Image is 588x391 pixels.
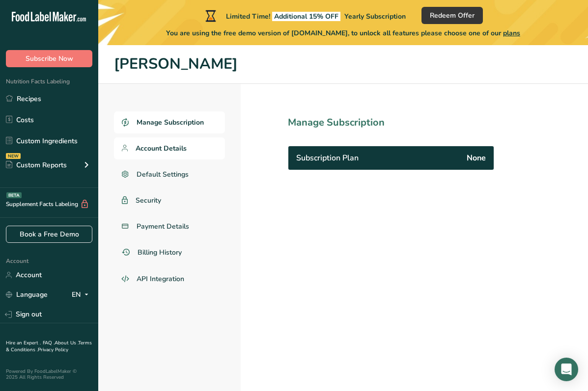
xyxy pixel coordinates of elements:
[467,152,486,164] span: None
[6,50,92,67] button: Subscribe Now
[137,169,189,180] span: Default Settings
[430,10,475,21] span: Redeem Offer
[136,195,161,206] span: Security
[72,289,92,301] div: EN
[166,28,520,38] span: You are using the free demo version of [DOMAIN_NAME], to unlock all features please choose one of...
[203,10,406,22] div: Limited Time!
[503,28,520,38] span: plans
[6,192,22,198] div: BETA
[6,160,67,170] div: Custom Reports
[43,339,55,346] a: FAQ .
[6,286,48,303] a: Language
[38,346,68,353] a: Privacy Policy
[137,117,204,128] span: Manage Subscription
[6,368,92,380] div: Powered By FoodLabelMaker © 2025 All Rights Reserved
[6,226,92,243] a: Book a Free Demo
[114,53,572,76] h1: [PERSON_NAME]
[421,7,483,24] button: Redeem Offer
[26,53,73,64] span: Subscribe Now
[296,152,359,164] span: Subscription Plan
[137,274,184,284] span: API Integration
[114,241,225,263] a: Billing History
[555,358,578,381] div: Open Intercom Messenger
[137,221,189,232] span: Payment Details
[6,339,41,346] a: Hire an Expert .
[136,143,187,154] span: Account Details
[114,163,225,185] a: Default Settings
[344,12,406,21] span: Yearly Subscription
[114,137,225,159] a: Account Details
[138,247,182,258] span: Billing History
[6,339,92,353] a: Terms & Conditions .
[114,267,225,291] a: API Integration
[272,12,340,21] span: Additional 15% OFF
[114,189,225,211] a: Security
[288,115,537,130] h1: Manage Subscription
[55,339,78,346] a: About Us .
[114,111,225,133] a: Manage Subscription
[6,153,21,159] div: NEW
[114,215,225,237] a: Payment Details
